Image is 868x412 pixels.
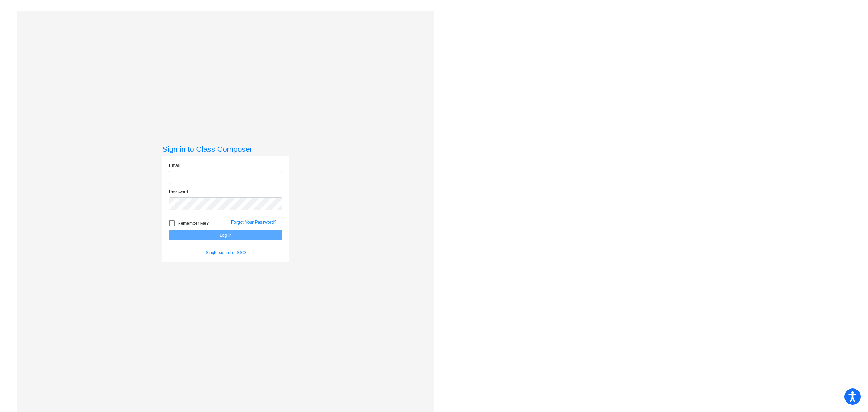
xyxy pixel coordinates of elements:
h3: Sign in to Class Composer [162,144,289,154]
button: Log In [169,230,282,240]
span: Remember Me? [178,219,209,228]
label: Email [169,162,180,169]
label: Password [169,189,188,195]
a: Forgot Your Password? [231,220,276,225]
a: Single sign on - SSO [205,250,246,255]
